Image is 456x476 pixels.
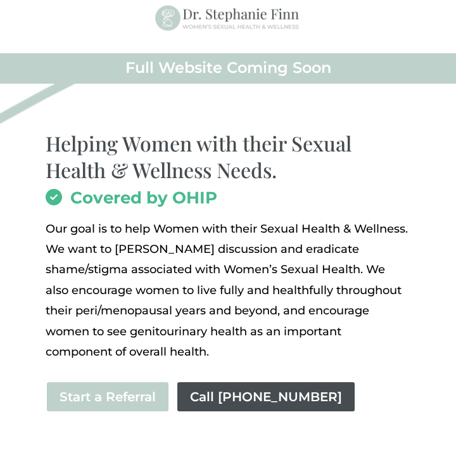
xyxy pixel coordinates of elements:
p: Our goal is to help Women with their Sexual Health & Wellness. We want to [PERSON_NAME] discussio... [46,219,410,363]
div: Page 1 [46,219,410,363]
h1: Helping Women with their Sexual Health & Wellness Needs. [46,130,410,189]
h2: Covered by OHIP [46,190,410,212]
a: Call [PHONE_NUMBER] [176,381,356,413]
a: Start a Referral [46,381,170,413]
h2: Full Website Coming Soon [46,58,410,84]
